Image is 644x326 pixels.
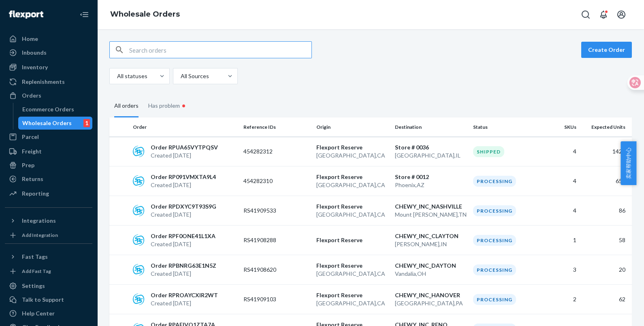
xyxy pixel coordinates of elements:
div: Returns [22,175,43,183]
p: Order RPROAYCXIR2WT [151,291,218,299]
a: Add Integration [5,230,92,240]
a: Replenishments [5,75,92,88]
a: Orders [5,89,92,102]
div: Processing [473,205,516,216]
p: Store # 0036 [395,143,467,151]
p: RS41908620 [243,266,308,274]
p: RS41908288 [243,236,308,244]
th: Origin [313,117,392,137]
a: Parcel [5,130,92,143]
th: Order [130,117,240,137]
img: Flexport logo [9,11,43,19]
a: Returns [5,173,92,185]
th: Reference IDs [240,117,313,137]
p: Created [DATE] [151,211,216,219]
button: Open account menu [613,6,629,23]
p: Flexport Reserve [316,291,388,299]
p: CHEWY_INC_NASHVILLE [395,202,467,211]
p: CHEWY_INC_DAYTON [395,262,467,270]
p: [GEOGRAPHIC_DATA] , CA [316,211,388,219]
a: Reporting [5,187,92,200]
td: 58 [580,226,632,255]
p: Order RPUA65VYTPQSV [151,143,218,151]
button: 卖家帮助中心 [621,141,636,185]
a: Inbounds [5,46,92,59]
p: Created [DATE] [151,151,218,160]
div: All orders [114,95,139,117]
p: Order RPBNRG63E1N5Z [151,262,216,270]
button: Open Search Box [578,6,594,23]
p: 454282310 [243,177,308,185]
div: Parcel [22,133,39,141]
p: Order RPDXYC9T93S9G [151,202,216,211]
div: • [180,100,188,111]
div: Add Fast Tag [22,268,51,275]
p: [GEOGRAPHIC_DATA] , CA [316,181,388,189]
button: Integrations [5,214,92,227]
p: RS41909103 [243,295,308,303]
a: Home [5,32,92,45]
img: sps-commerce logo [133,205,144,216]
div: Wholesale Orders [22,119,72,127]
div: Processing [473,235,516,246]
button: Close Navigation [76,6,92,23]
div: Add Integration [22,232,58,239]
div: Ecommerce Orders [22,105,74,113]
div: Integrations [22,217,56,225]
p: [GEOGRAPHIC_DATA] , CA [316,151,388,160]
td: 1 [543,226,580,255]
img: sps-commerce logo [133,175,144,187]
div: Has problem [148,94,188,117]
a: Freight [5,145,92,158]
ol: breadcrumbs [104,3,186,26]
div: Inventory [22,63,48,71]
th: Status [470,117,543,137]
div: Processing [473,264,516,275]
th: Destination [392,117,470,137]
p: [GEOGRAPHIC_DATA] , PA [395,299,467,307]
p: Store # 0012 [395,173,467,181]
p: Flexport Reserve [316,173,388,181]
td: 20 [580,255,632,285]
a: Help Center [5,307,92,320]
div: Fast Tags [22,253,48,261]
p: Created [DATE] [151,240,215,248]
div: Processing [473,294,516,305]
a: Prep [5,159,92,172]
p: Flexport Reserve [316,236,388,244]
div: Replenishments [22,78,65,86]
td: 3 [543,255,580,285]
th: SKUs [543,117,580,137]
div: Freight [22,147,42,156]
td: 62 [580,285,632,314]
td: 652 [580,166,632,196]
button: Fast Tags [5,250,92,263]
th: Expected Units [580,117,632,137]
input: Search orders [129,42,311,58]
img: sps-commerce logo [133,294,144,305]
td: 4 [543,196,580,226]
div: Orders [22,92,41,100]
div: Help Center [22,309,55,317]
div: Home [22,35,38,43]
div: Processing [473,176,516,187]
p: Phoenix , AZ [395,181,467,189]
td: 86 [580,196,632,226]
div: Inbounds [22,49,47,57]
img: sps-commerce logo [133,146,144,157]
div: Reporting [22,190,49,198]
input: All statuses [116,72,117,80]
td: 4 [543,166,580,196]
img: sps-commerce logo [133,264,144,275]
p: Created [DATE] [151,270,216,278]
p: Created [DATE] [151,181,216,189]
p: Mount [PERSON_NAME] , TN [395,211,467,219]
div: 1 [83,119,90,127]
a: Wholesale Orders1 [18,117,93,130]
div: Settings [22,282,45,290]
p: Order RP091VMXTA9L4 [151,173,216,181]
td: 2 [543,285,580,314]
a: Talk to Support [5,293,92,306]
a: Add Fast Tag [5,266,92,276]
